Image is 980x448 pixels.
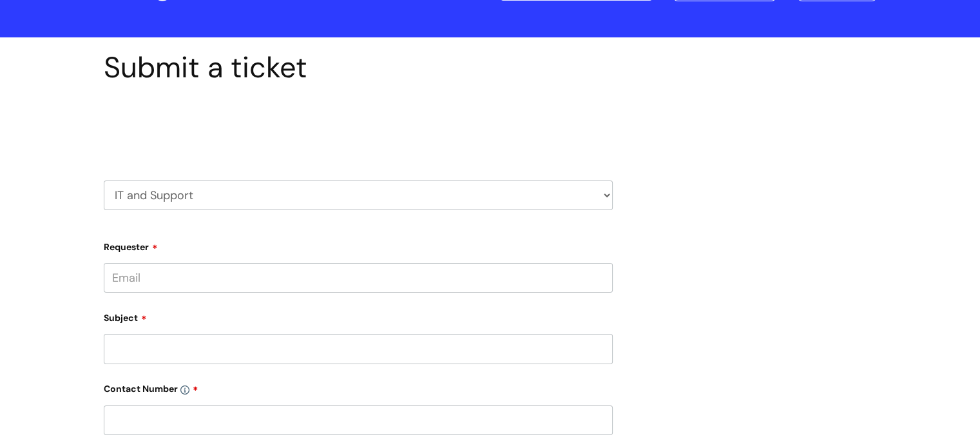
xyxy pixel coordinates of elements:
h1: Submit a ticket [104,50,613,85]
h2: Select issue type [104,115,613,139]
label: Requester [104,237,613,253]
input: Email [104,263,613,293]
a: for further assistance please provide your tel. number [180,383,189,394]
label: Subject [104,308,613,324]
img: info-icon.svg [180,385,189,394]
label: Contact Number [104,379,613,394]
